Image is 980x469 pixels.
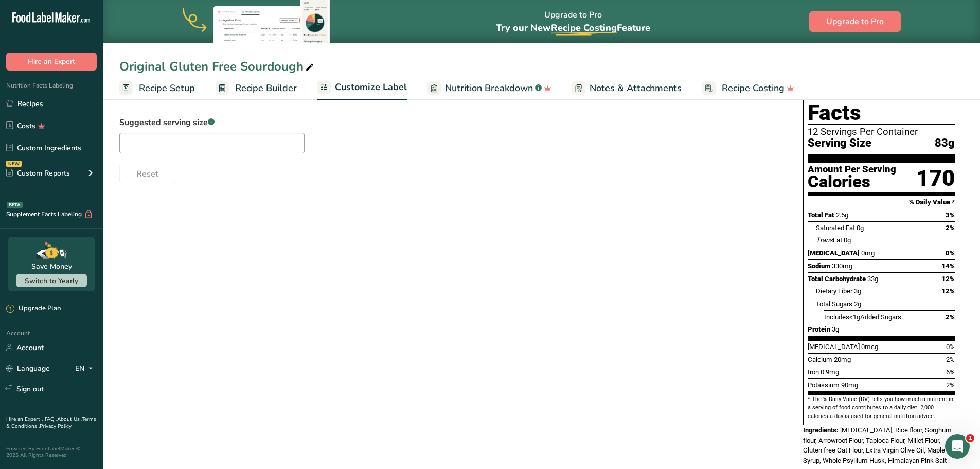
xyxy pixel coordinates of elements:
a: Privacy Policy [40,423,72,430]
a: Recipe Setup [119,77,195,100]
span: 90mg [841,381,858,389]
span: [MEDICAL_DATA], Rice flour, Sorghum flour, Arrowroot Flour, Tapioca Flour, Millet Flour, Gluten f... [803,426,952,464]
span: Total Fat [808,211,834,219]
div: Upgrade to Pro [496,1,650,43]
div: 12 Servings Per Container [808,127,955,137]
span: Customize Label [335,80,407,94]
span: 2.5g [836,211,848,219]
a: Recipe Costing [702,77,794,100]
span: [MEDICAL_DATA] [808,343,860,351]
div: NEW [6,161,22,167]
div: Custom Reports [6,168,70,179]
span: 6% [946,368,955,376]
span: 1 [966,434,974,442]
div: Calories [808,175,896,189]
span: 20mg [834,356,851,363]
span: Notes & Attachments [590,81,682,95]
span: <1g [849,313,860,321]
span: 3% [946,211,955,219]
span: 0mg [861,249,875,257]
span: Switch to Yearly [25,276,78,286]
span: Ingredients: [803,426,839,434]
span: 3g [854,287,861,295]
span: Potassium [808,381,840,389]
a: Language [6,359,50,377]
span: 14% [941,262,955,270]
span: 2% [946,381,955,389]
span: Dietary Fiber [816,287,852,295]
span: 0g [857,224,864,232]
span: 2% [946,313,955,321]
span: Calcium [808,356,832,363]
span: Includes Added Sugars [824,313,901,321]
div: Original Gluten Free Sourdough [119,57,316,76]
span: 12% [941,275,955,283]
span: Total Carbohydrate [808,275,866,283]
iframe: Intercom live chat [945,434,970,459]
button: Reset [119,164,175,184]
span: 2g [854,300,861,308]
section: % Daily Value * [808,196,955,209]
span: 33g [867,275,878,283]
span: Reset [136,168,158,180]
span: Serving Size [808,137,871,150]
a: Hire an Expert . [6,415,43,423]
div: Upgrade Plan [6,304,61,314]
div: Amount Per Serving [808,165,896,175]
div: Save Money [31,261,72,272]
section: * The % Daily Value (DV) tells you how much a nutrient in a serving of food contributes to a dail... [808,395,955,421]
a: FAQ . [45,415,57,423]
div: Powered By FoodLabelMaker © 2025 All Rights Reserved [6,446,97,458]
span: 0mcg [861,343,878,351]
span: 2% [946,356,955,363]
span: Sodium [808,262,830,270]
span: Total Sugars [816,300,852,308]
span: 0g [844,236,851,244]
span: Recipe Costing [551,22,617,34]
span: Protein [808,325,830,333]
span: Iron [808,368,819,376]
label: Suggested serving size [119,116,305,129]
span: Recipe Setup [139,81,195,95]
span: Fat [816,236,842,244]
a: Customize Label [317,76,407,100]
span: Upgrade to Pro [826,15,884,28]
a: Terms & Conditions . [6,415,96,430]
a: About Us . [57,415,82,423]
span: Recipe Costing [722,81,785,95]
div: EN [75,362,97,374]
span: [MEDICAL_DATA] [808,249,860,257]
span: 330mg [832,262,852,270]
a: Recipe Builder [216,77,297,100]
span: 0% [946,249,955,257]
span: Nutrition Breakdown [445,81,533,95]
h1: Nutrition Facts [808,77,955,125]
button: Switch to Yearly [16,274,87,287]
span: Saturated Fat [816,224,855,232]
span: 3g [832,325,839,333]
button: Hire an Expert [6,53,97,71]
div: BETA [7,202,23,208]
span: Recipe Builder [235,81,297,95]
span: 83g [935,137,955,150]
span: 12% [941,287,955,295]
span: 0% [946,343,955,351]
div: 170 [916,165,955,192]
a: Notes & Attachments [572,77,682,100]
span: 0.9mg [821,368,839,376]
i: Trans [816,236,833,244]
a: Nutrition Breakdown [427,77,551,100]
span: Try our New Feature [496,22,650,34]
span: 2% [946,224,955,232]
button: Upgrade to Pro [809,11,901,32]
